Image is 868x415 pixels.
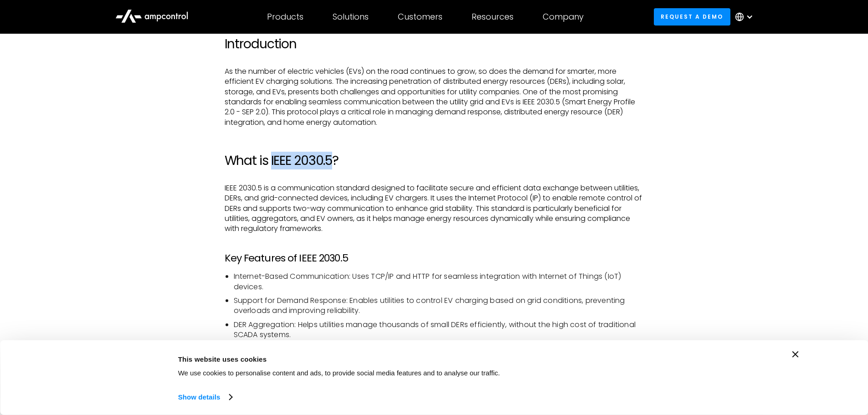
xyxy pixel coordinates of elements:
[543,12,584,22] div: Company
[792,351,799,358] button: Close banner
[234,320,644,340] li: DER Aggregation: Helps utilities manage thousands of small DERs efficiently, without the high cos...
[654,8,730,25] a: Request a demo
[472,12,514,22] div: Resources
[234,296,644,316] li: Support for Demand Response: Enables utilities to control EV charging based on grid conditions, p...
[267,12,303,22] div: Products
[225,183,644,234] p: IEEE 2030.5 is a communication standard designed to facilitate secure and efficient data exchange...
[645,351,776,378] button: Okay
[398,12,442,22] div: Customers
[234,272,644,292] li: Internet-Based Communication: Uses TCP/IP and HTTP for seamless integration with Internet of Thin...
[178,369,500,377] span: We use cookies to personalise content and ads, to provide social media features and to analyse ou...
[225,36,644,52] h2: Introduction
[333,12,369,22] div: Solutions
[225,252,644,264] h3: Key Features of IEEE 2030.5
[178,390,232,404] a: Show details
[178,354,625,364] div: This website uses cookies
[225,153,644,169] h2: What is IEEE 2030.5?
[225,67,644,128] p: As the number of electric vehicles (EVs) on the road continues to grow, so does the demand for sm...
